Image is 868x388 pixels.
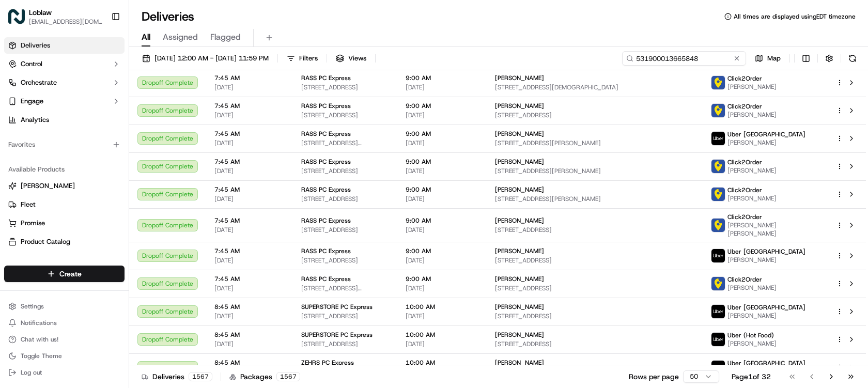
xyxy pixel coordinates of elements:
a: Product Catalog [8,237,120,246]
span: Promise [21,219,45,228]
button: Filters [282,51,322,66]
span: 7:45 AM [214,102,285,110]
button: Views [331,51,371,66]
span: 9:00 AM [406,74,478,82]
span: Click2Order [727,213,762,221]
span: RASS PC Express [301,130,351,138]
span: [DATE] [214,83,285,91]
span: [STREET_ADDRESS] [301,340,389,348]
span: ZEHRS PC Express [301,359,354,367]
span: [PERSON_NAME] [727,194,777,203]
span: [DATE] [406,226,478,234]
button: Map [750,51,785,66]
span: [DATE] [214,139,285,147]
span: Views [348,54,366,63]
div: 1567 [276,372,300,381]
span: RASS PC Express [301,247,351,255]
span: 8:45 AM [214,359,285,367]
img: profile_click2order_cartwheel.png [711,188,725,201]
span: 8:45 AM [214,303,285,311]
img: Bea Lacdao [10,150,27,167]
a: [PERSON_NAME] [8,181,120,191]
span: All times are displayed using EDT timezone [734,12,856,21]
span: API Documentation [98,231,166,241]
button: See all [160,132,188,145]
span: 7:45 AM [214,185,285,194]
span: Log out [21,368,42,377]
span: [STREET_ADDRESS][PERSON_NAME] [495,167,694,175]
button: LoblawLoblaw[EMAIL_ADDRESS][DOMAIN_NAME] [4,4,107,29]
span: Click2Order [727,158,762,166]
button: Promise [4,215,125,231]
span: [PERSON_NAME] [495,130,544,138]
button: [DATE] 12:00 AM - [DATE] 11:59 PM [137,51,273,66]
span: [STREET_ADDRESS][DEMOGRAPHIC_DATA] [495,83,694,91]
span: [STREET_ADDRESS][PERSON_NAME] [301,284,389,292]
a: Fleet [8,200,120,209]
span: [DATE] [214,111,285,119]
span: [DATE] [214,284,285,292]
span: Analytics [21,115,49,125]
div: We're available if you need us! [47,109,142,117]
span: [DATE] [406,340,478,348]
img: uber-new-logo.jpeg [711,361,725,374]
span: 7:45 AM [214,247,285,255]
img: Nash [10,10,31,31]
span: [EMAIL_ADDRESS][DOMAIN_NAME] [29,18,103,26]
span: 9:00 AM [406,247,478,255]
span: [PERSON_NAME] [495,158,544,166]
span: Click2Order [727,186,762,194]
span: RASS PC Express [301,275,351,283]
span: 8:45 AM [214,331,285,339]
img: 1736555255976-a54dd68f-1ca7-489b-9aae-adbdc363a1c4 [10,99,29,117]
span: SUPERSTORE PC Express [301,303,373,311]
span: [STREET_ADDRESS] [301,226,389,234]
span: 7:45 AM [214,158,285,166]
img: profile_click2order_cartwheel.png [711,160,725,173]
span: Uber [GEOGRAPHIC_DATA] [727,359,805,367]
span: 9:00 AM [406,158,478,166]
img: profile_click2order_cartwheel.png [711,76,725,89]
span: Map [767,54,781,63]
img: uber-new-logo.jpeg [711,249,725,262]
span: [DATE] [214,167,285,175]
img: uber-new-logo.jpeg [711,333,725,346]
img: profile_click2order_cartwheel.png [711,277,725,290]
a: Analytics [4,112,125,128]
img: profile_click2order_cartwheel.png [711,104,725,117]
span: SUPERSTORE PC Express [301,331,373,339]
button: Start new chat [176,102,188,114]
span: [DATE] [406,139,478,147]
span: 9:00 AM [406,102,478,110]
span: [STREET_ADDRESS] [301,195,389,203]
span: [PERSON_NAME] [727,111,777,119]
span: Notifications [21,319,57,327]
span: [PERSON_NAME] [495,275,544,283]
button: Orchestrate [4,74,125,91]
span: 10:00 AM [406,303,478,311]
span: [PERSON_NAME] [495,247,544,255]
span: [STREET_ADDRESS][PERSON_NAME] [301,139,389,147]
img: profile_click2order_cartwheel.png [711,219,725,232]
span: [DATE] [406,167,478,175]
span: 9:00 AM [406,130,478,138]
span: Returns [21,256,44,265]
span: [PERSON_NAME] [495,102,544,110]
span: Klarizel Pensader [32,188,85,196]
span: [STREET_ADDRESS][PERSON_NAME] [495,195,694,203]
span: [STREET_ADDRESS] [301,312,389,320]
span: [STREET_ADDRESS] [495,256,694,265]
span: Uber (Hot Food) [727,331,774,339]
span: 11:07 AM [93,188,122,196]
span: [PERSON_NAME] [727,83,777,91]
span: RASS PC Express [301,158,351,166]
span: [DATE] 12:00 AM - [DATE] 11:59 PM [154,54,269,63]
span: [PERSON_NAME] [727,166,777,175]
span: Flagged [210,31,241,43]
div: 📗 [10,232,19,240]
button: Log out [4,365,125,380]
button: Returns [4,252,125,269]
span: [PERSON_NAME] [727,256,805,264]
input: Got a question? Start typing here... [27,67,186,77]
span: [DATE] [214,312,285,320]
